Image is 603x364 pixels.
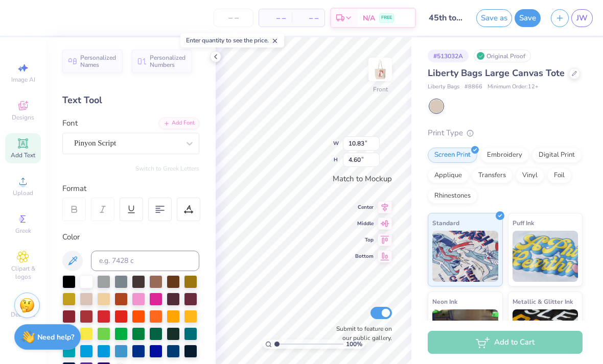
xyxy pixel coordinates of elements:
div: Transfers [472,168,513,183]
div: Screen Print [428,148,477,163]
div: Color [62,231,199,243]
img: Neon Ink [432,309,498,360]
span: Middle [355,220,374,227]
span: Designs [12,113,34,122]
a: JW [571,9,593,27]
div: Front [373,85,388,94]
img: Front [370,59,390,80]
div: Foil [547,168,571,183]
div: Format [62,183,200,195]
label: Font [62,117,78,129]
span: Liberty Bags [428,83,459,91]
span: JW [576,12,588,24]
div: Embroidery [480,148,529,163]
span: FREE [381,14,392,21]
div: Vinyl [516,168,544,183]
span: Personalized Names [80,54,117,68]
span: Top [355,236,374,244]
span: # 8866 [465,83,482,91]
div: Rhinestones [428,188,477,204]
span: Standard [432,217,459,228]
label: Submit to feature on our public gallery. [331,324,392,343]
img: Puff Ink [513,231,578,282]
div: # 513032A [428,50,469,62]
span: Bottom [355,253,374,260]
span: Add Text [11,151,35,159]
span: – – [298,13,318,23]
span: Metallic & Glitter Ink [513,296,573,307]
span: Liberty Bags Large Canvas Tote [428,67,565,79]
img: Standard [432,231,498,282]
span: Personalized Numbers [150,54,186,68]
img: Metallic & Glitter Ink [513,309,578,360]
span: Neon Ink [432,296,457,307]
span: Image AI [11,76,35,84]
strong: Need help? [37,332,74,342]
span: Upload [13,189,33,197]
div: Enter quantity to see the price. [180,33,284,47]
div: Add Font [159,117,199,129]
span: – – [265,13,286,23]
span: N/A [363,13,375,23]
div: Digital Print [532,148,582,163]
input: Untitled Design [421,8,471,28]
div: Print Type [428,127,583,139]
div: Original Proof [474,50,531,62]
button: Switch to Greek Letters [135,164,199,173]
span: Decorate [11,310,35,319]
span: Clipart & logos [5,264,41,281]
span: Puff Ink [513,217,534,228]
button: Save as [476,9,512,27]
div: Applique [428,168,469,183]
span: Center [355,204,374,211]
span: 100 % [346,339,362,349]
div: Text Tool [62,93,199,107]
span: Greek [15,227,31,235]
input: – – [214,9,253,27]
span: Minimum Order: 12 + [488,83,539,91]
button: Save [515,9,541,27]
input: e.g. 7428 c [91,251,199,271]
